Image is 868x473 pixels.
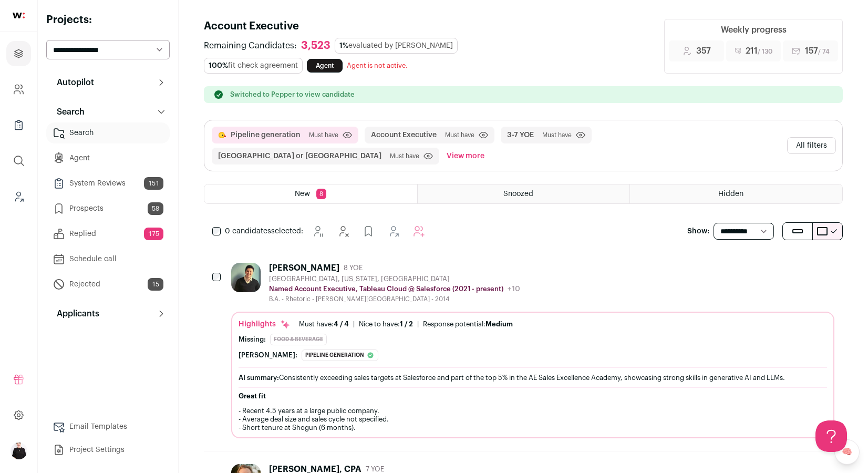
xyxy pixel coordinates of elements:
[307,59,343,73] a: Agent
[239,335,266,344] div: Missing:
[231,263,261,292] img: c2cfcc0b9afee4b9ab9e71c44f6bfd076e6cb5907796f4077eec5c7a2a276863
[383,221,404,242] button: Add to Shortlist
[834,439,860,465] a: 🧠
[50,307,99,320] p: Applicants
[309,131,338,139] span: Must have
[239,374,279,381] span: AI summary:
[269,285,503,293] p: Named Account Executive, Tableau Cloud @ Salesforce (2021 - present)
[46,249,170,270] a: Schedule call
[333,221,354,242] button: Hide
[204,19,652,34] h1: Account Executive
[46,439,170,460] a: Project Settings
[371,130,437,140] button: Account Executive
[6,112,31,138] a: Company Lists
[50,76,94,89] p: Autopilot
[11,443,27,459] button: Open dropdown
[507,130,534,140] button: 3-7 YOE
[218,151,381,161] button: [GEOGRAPHIC_DATA] or [GEOGRAPHIC_DATA]
[359,320,413,328] div: Nice to have:
[445,131,474,139] span: Must have
[6,41,31,66] a: Projects
[485,321,513,327] span: Medium
[344,264,363,272] span: 8 YOE
[358,221,379,242] button: Add to Prospects
[721,24,787,36] div: Weekly progress
[746,45,772,57] span: 211
[46,416,170,437] a: Email Templates
[758,48,772,55] span: / 130
[204,39,297,52] span: Remaining Candidates:
[46,274,170,295] a: Rejected15
[204,58,303,74] div: fit check agreement
[239,392,827,400] h2: Great fit
[46,122,170,143] a: Search
[301,39,330,53] div: 3,523
[239,319,291,330] div: Highlights
[148,278,163,291] span: 15
[46,148,170,169] a: Agent
[302,349,378,361] div: Pipeline generation
[239,407,827,432] p: - Recent 4.5 years at a large public company. - Average deal size and sales cycle not specified. ...
[445,148,487,164] button: View more
[295,190,310,198] span: New
[418,184,630,203] a: Snoozed
[231,130,301,140] button: Pipeline generation
[334,321,349,327] span: 4 / 4
[239,372,827,383] div: Consistently exceeding sales targets at Salesforce and part of the top 5% in the AE Sales Excelle...
[144,228,163,240] span: 175
[225,228,271,235] span: 0 candidates
[718,190,743,198] span: Hidden
[787,137,836,154] button: All filters
[339,42,348,49] span: 1%
[230,90,355,99] p: Switched to Pepper to view candidate
[225,226,303,236] span: selected:
[408,221,429,242] button: Add to Autopilot
[815,420,847,452] iframe: Help Scout Beacon - Open
[390,152,419,160] span: Must have
[269,275,520,283] div: [GEOGRAPHIC_DATA], [US_STATE], [GEOGRAPHIC_DATA]
[46,223,170,244] a: Replied175
[6,184,31,209] a: Leads (Backoffice)
[269,263,339,273] div: [PERSON_NAME]
[335,38,458,54] div: evaluated by [PERSON_NAME]
[687,226,709,236] p: Show:
[46,198,170,219] a: Prospects58
[630,184,842,203] a: Hidden
[209,62,228,69] span: 100%
[299,320,349,328] div: Must have:
[50,106,85,118] p: Search
[46,13,170,27] h2: Projects:
[46,101,170,122] button: Search
[805,45,830,57] span: 157
[508,285,520,293] span: +10
[270,334,327,345] div: Food & Beverage
[316,189,326,199] span: 8
[542,131,572,139] span: Must have
[46,173,170,194] a: System Reviews151
[6,77,31,102] a: Company and ATS Settings
[13,13,25,18] img: wellfound-shorthand-0d5821cbd27db2630d0214b213865d53afaa358527fdda9d0ea32b1df1b89c2c.svg
[696,45,711,57] span: 357
[46,303,170,324] button: Applicants
[423,320,513,328] div: Response potential:
[269,295,520,303] div: B.A. - Rhetoric - [PERSON_NAME][GEOGRAPHIC_DATA] - 2014
[503,190,533,198] span: Snoozed
[231,263,834,438] a: [PERSON_NAME] 8 YOE [GEOGRAPHIC_DATA], [US_STATE], [GEOGRAPHIC_DATA] Named Account Executive, Tab...
[148,202,163,215] span: 58
[400,321,413,327] span: 1 / 2
[46,72,170,93] button: Autopilot
[144,177,163,190] span: 151
[299,320,513,328] ul: | |
[347,62,408,69] span: Agent is not active.
[11,443,27,459] img: 9240684-medium_jpg
[818,48,830,55] span: / 74
[307,221,328,242] button: Snooze
[239,351,297,359] div: [PERSON_NAME]:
